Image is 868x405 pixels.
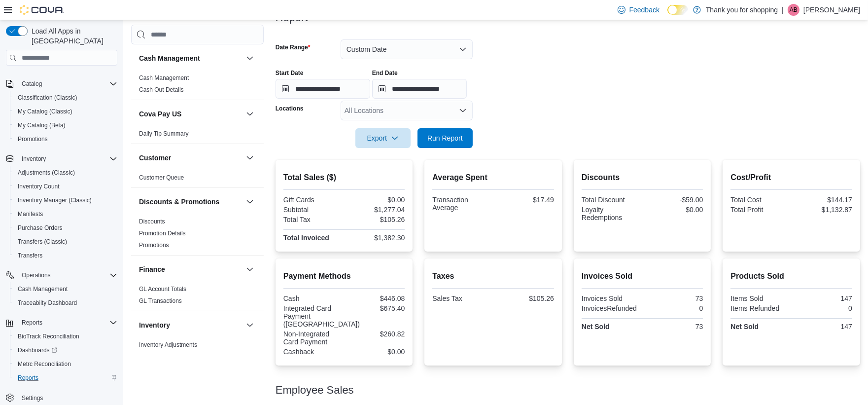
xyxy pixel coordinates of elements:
div: Sales Tax [432,295,491,302]
span: Inventory Count [14,181,117,192]
h2: Invoices Sold [582,270,703,282]
span: My Catalog (Classic) [18,108,72,115]
span: Traceabilty Dashboard [18,299,77,307]
h3: Employee Sales [276,384,354,396]
h2: Products Sold [730,270,852,282]
button: Run Report [417,128,473,148]
button: Catalog [2,77,121,91]
div: Non-Integrated Card Payment [283,330,342,346]
div: $675.40 [364,304,405,312]
a: Promotion Details [139,230,186,237]
a: Cash Management [139,74,189,81]
div: 147 [794,295,852,302]
a: Inventory Adjustments [139,341,197,348]
a: Cash Out Details [139,86,184,93]
button: My Catalog (Classic) [10,105,121,118]
div: Items Refunded [730,304,789,312]
div: Total Tax [283,216,342,223]
h2: Cost/Profit [730,172,852,184]
div: $0.00 [346,196,405,204]
a: My Catalog (Classic) [14,106,76,117]
div: Subtotal [283,206,342,214]
span: Promotion Details [139,229,186,237]
button: Metrc Reconciliation [10,357,121,371]
span: Promotions [139,241,169,249]
span: Catalog [18,78,117,90]
input: Press the down key to open a popover containing a calendar. [372,79,467,99]
div: $1,277.04 [346,206,405,214]
div: $0.00 [346,348,405,356]
span: Promotions [18,135,48,143]
button: Reports [10,371,121,385]
a: Traceabilty Dashboard [14,297,81,309]
button: Customer [244,152,256,164]
div: $0.00 [644,206,703,214]
div: $17.49 [495,196,554,204]
span: Reports [18,317,117,329]
span: Settings [18,392,117,404]
span: Purchase Orders [14,222,117,234]
button: Discounts & Promotions [139,197,242,207]
div: Cashback [283,348,342,356]
span: BioTrack Reconciliation [18,332,79,340]
button: BioTrack Reconciliation [10,330,121,343]
button: Cash Management [139,53,242,63]
a: BioTrack Reconciliation [14,331,83,342]
button: Reports [18,317,46,329]
span: Dashboards [18,346,57,354]
span: My Catalog (Beta) [14,119,117,131]
div: Customer [131,172,264,187]
span: Operations [18,269,117,281]
span: Feedback [629,5,660,15]
span: Inventory [18,153,117,165]
span: My Catalog (Classic) [14,106,117,117]
div: InvoicesRefunded [582,304,640,312]
span: Cash Management [18,285,68,293]
button: Open list of options [459,107,467,114]
button: Cova Pay US [244,108,256,120]
h2: Taxes [432,270,554,282]
span: Customer Queue [139,174,184,182]
button: Finance [244,263,256,275]
a: My Catalog (Beta) [14,119,69,131]
div: Cova Pay US [131,128,264,144]
a: Metrc Reconciliation [14,358,75,370]
p: | [782,4,784,16]
div: 0 [794,304,852,312]
div: Items Sold [730,295,789,302]
span: Manifests [18,210,43,218]
span: Inventory Manager (Classic) [18,196,92,204]
div: Transaction Average [432,196,491,212]
button: Operations [18,269,55,281]
div: Cash Management [131,72,264,100]
div: Cash [283,295,342,302]
span: GL Account Totals [139,285,186,293]
span: Transfers (Classic) [14,236,117,248]
a: Settings [18,392,47,404]
span: Adjustments (Classic) [14,167,117,179]
p: Thank you for shopping [706,4,778,16]
span: BioTrack Reconciliation [14,331,117,342]
a: Transfers (Classic) [14,236,71,248]
a: GL Account Totals [139,286,186,293]
button: Inventory [139,320,242,330]
img: Cova [20,5,64,15]
button: Adjustments (Classic) [10,166,121,180]
div: 73 [644,323,703,331]
div: $260.82 [346,330,405,338]
button: Cash Management [244,52,256,64]
span: Adjustments (Classic) [18,169,75,177]
a: Adjustments (Classic) [14,167,79,179]
div: 147 [794,323,852,331]
h3: Discounts & Promotions [139,197,219,207]
button: Manifests [10,207,121,221]
div: $446.08 [346,295,405,302]
div: -$59.00 [644,196,703,204]
button: Purchase Orders [10,221,121,235]
span: Transfers [14,250,117,261]
a: Dashboards [14,344,61,356]
span: GL Transactions [139,297,182,305]
span: Reports [22,319,42,327]
a: Daily Tip Summary [139,130,189,137]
